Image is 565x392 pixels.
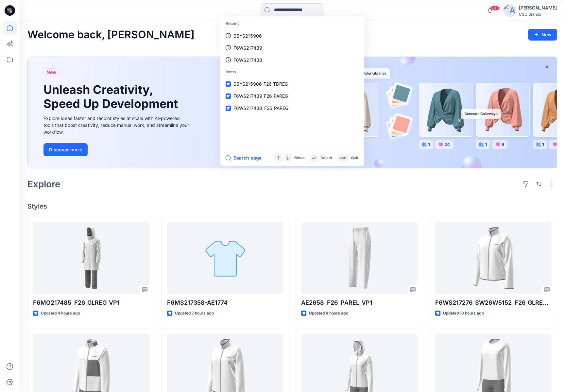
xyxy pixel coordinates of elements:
[294,155,305,162] p: Move
[33,298,149,307] p: F6MO217485_F26_GLREG_VP1
[222,102,363,114] a: F6WS217438_F26_PAREG
[528,29,557,41] button: New
[519,12,557,17] div: CSC Brands
[233,44,262,51] p: F6WS217439
[27,202,557,210] h4: Styles
[435,298,552,307] p: F6WS217276_SW26W5152_F26_GLREG_VFA
[222,78,363,90] a: S6YS215906_F26_TDREG
[443,310,484,317] p: Updated 10 hours ago
[222,66,363,78] p: Items
[226,154,262,162] button: Search page
[222,54,363,66] a: F6WS217438
[41,310,80,317] p: Updated 4 hours ago
[222,30,363,42] a: S6YS215906
[339,155,346,162] p: esc
[27,179,60,189] h2: Explore
[233,93,288,99] span: F6WS217439_F26_PAREG
[167,222,283,294] a: F6MS217358-AE1774
[309,310,348,317] p: Updated 8 hours ago
[301,222,418,294] a: AE2658_F26_PAREL_VP1
[222,42,363,54] a: F6WS217439
[233,57,262,63] p: F6WS217438
[33,222,149,294] a: F6MO217485_F26_GLREG_VP1
[222,90,363,102] a: F6WS217439_F26_PAREG
[320,155,332,162] p: Select
[233,81,288,87] span: S6YS215906_F26_TDREG
[167,298,283,307] p: F6MS217358-AE1774
[233,32,262,39] p: S6YS215906
[301,298,418,307] p: AE2658_F26_PAREL_VP1
[222,18,363,30] p: Recent
[43,115,191,135] div: Explore ideas faster and recolor styles at scale with AI-powered tools that boost creativity, red...
[175,310,214,317] p: Updated 7 hours ago
[27,29,195,41] h2: Welcome back, [PERSON_NAME]
[43,143,191,156] a: Discover more
[46,68,57,76] span: New
[519,4,557,12] div: [PERSON_NAME]
[233,105,288,111] span: F6WS217438_F26_PAREG
[503,4,516,17] img: avatar
[351,155,358,162] p: Quit
[43,143,88,156] button: Discover more
[43,83,181,111] h1: Unleash Creativity, Speed Up Development
[490,6,500,11] span: 99+
[435,222,552,294] a: F6WS217276_SW26W5152_F26_GLREG_VFA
